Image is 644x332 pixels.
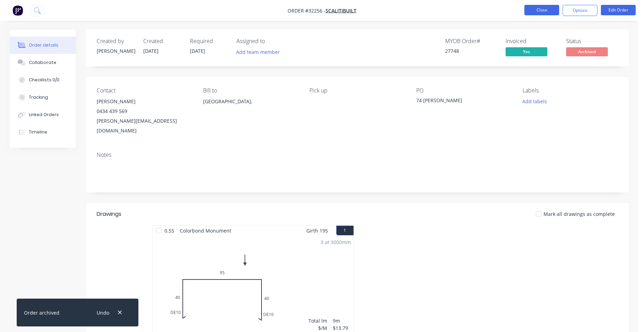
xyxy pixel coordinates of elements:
button: Options [563,5,597,16]
div: [PERSON_NAME]0434 439 569[PERSON_NAME][EMAIL_ADDRESS][DOMAIN_NAME] [97,97,192,136]
span: [DATE] [143,48,159,54]
div: [GEOGRAPHIC_DATA], [203,97,298,106]
div: Linked Orders [29,112,59,118]
div: Total lm [308,317,327,324]
span: Yes [506,47,547,56]
div: Assigned to [236,38,306,44]
div: 0434 439 569 [97,106,192,116]
div: Required [190,38,228,44]
div: Contact [97,87,192,94]
div: 74 [PERSON_NAME] [416,97,503,106]
button: Checklists 0/0 [10,71,76,89]
div: Pick up [309,87,405,94]
div: Invoiced [506,38,558,44]
span: Colorbond Monument [177,226,234,236]
div: Labels [523,87,618,94]
button: Collaborate [10,54,76,71]
button: Add labels [519,97,551,106]
div: Tracking [29,94,48,100]
button: Edit Order [601,5,636,15]
div: Collaborate [29,59,56,66]
button: 1 [336,226,354,235]
button: Order details [10,37,76,54]
button: Add team member [232,47,283,57]
div: MYOB Order # [445,38,497,44]
div: Order details [29,42,58,48]
button: Undo [93,308,113,317]
div: PO [416,87,512,94]
span: Mark all drawings as complete [544,210,615,218]
div: Checklists 0/0 [29,77,59,83]
img: Factory [13,5,23,16]
span: Order #32256 - [288,7,325,14]
span: [DATE] [190,48,205,54]
div: Order archived [24,309,59,316]
div: [PERSON_NAME] [97,47,135,55]
a: SCALITIBUILT [325,7,356,14]
div: 9m [333,317,351,324]
div: [PERSON_NAME][EMAIL_ADDRESS][DOMAIN_NAME] [97,116,192,136]
span: Archived [566,47,608,56]
div: 3 at 3000mm [321,238,351,246]
div: $13.79 [333,324,351,332]
div: [PERSON_NAME] [97,97,192,106]
div: $/M [308,324,327,332]
div: Created [143,38,182,44]
div: Created by [97,38,135,44]
div: Bill to [203,87,298,94]
button: Timeline [10,123,76,141]
span: 0.55 [162,226,177,236]
div: Drawings [97,210,121,218]
div: Timeline [29,129,47,135]
button: Tracking [10,89,76,106]
div: [GEOGRAPHIC_DATA], [203,97,298,119]
button: Close [524,5,559,15]
button: Add team member [236,47,284,57]
span: Girth 195 [306,226,328,236]
div: Notes [97,152,618,158]
div: Status [566,38,618,44]
button: Linked Orders [10,106,76,123]
div: 27748 [445,47,497,55]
